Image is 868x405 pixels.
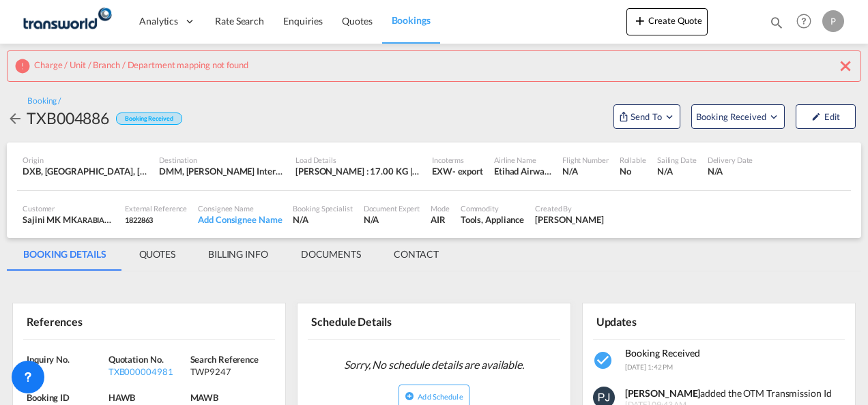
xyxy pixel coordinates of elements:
span: Booking Received [696,110,768,123]
div: Load Details [295,155,421,165]
div: EXW [432,165,452,177]
div: TXB000004981 [108,365,187,378]
md-icon: icon-alert-circle [14,58,31,74]
span: MAWB [190,392,219,403]
md-icon: icon-close [837,58,854,74]
div: Commodity [461,203,524,213]
md-tab-item: DOCUMENTS [285,238,377,271]
span: Search Reference [190,354,259,365]
div: N/A [562,165,609,177]
div: TXB004886 [27,107,109,129]
md-tab-item: BOOKING DETAILS [7,238,123,271]
button: icon-pencilEdit [796,104,856,129]
div: No [620,165,646,177]
div: Updates [593,309,717,333]
div: Origin [23,155,148,165]
div: N/A [657,165,697,177]
md-tab-item: QUOTES [123,238,192,271]
md-tab-item: BILLING INFO [192,238,285,271]
div: Sailing Date [657,155,697,165]
span: HAWB [108,392,136,403]
md-icon: icon-plus-circle [405,391,414,401]
span: Rate Search [215,15,264,27]
div: Customer [23,203,114,213]
div: Document Expert [364,203,420,213]
button: Open demo menu [613,104,680,129]
div: icon-magnify [769,15,784,35]
div: DXB, Dubai International, Dubai, United Arab Emirates, Middle East, Middle East [23,165,148,177]
div: icon-arrow-left [7,107,27,129]
div: Mode [431,203,450,213]
div: Created By [535,203,604,213]
md-icon: icon-pencil [811,112,821,121]
span: Quotation No. [108,354,164,365]
div: Destination [159,155,285,165]
md-icon: icon-magnify [769,15,784,30]
span: Enquiries [283,15,323,27]
span: Charge / Unit / Branch / Department mapping not found [34,56,248,70]
span: Help [792,10,815,33]
div: - export [452,165,483,177]
div: Tools, Appliance [461,213,524,226]
div: References [23,309,147,333]
span: [DATE] 1:42 PM [625,363,674,371]
div: N/A [364,213,420,226]
div: N/A [293,213,352,226]
div: Booking Specialist [293,203,352,213]
div: Pratik Jaiswal [535,213,604,226]
button: icon-plus 400-fgCreate Quote [626,8,708,35]
div: Airline Name [494,155,551,165]
div: Booking / [27,95,61,107]
div: Booking Received [116,112,182,125]
img: f753ae806dec11f0841701cdfdf085c0.png [20,6,113,37]
span: Inquiry No. [27,354,70,365]
div: Etihad Airways dba Etihad [494,165,551,177]
div: P [822,10,844,32]
div: Add Consignee Name [198,213,282,226]
md-icon: icon-plus 400-fg [632,12,648,29]
div: External Reference [125,203,187,213]
md-pagination-wrapper: Use the left and right arrow keys to navigate between tabs [7,238,455,271]
span: Sorry, No schedule details are available. [338,352,530,378]
div: N/A [27,365,105,378]
md-tab-item: CONTACT [377,238,455,271]
div: Schedule Details [308,309,431,333]
span: Analytics [139,14,178,28]
md-icon: icon-arrow-left [7,110,23,127]
div: Help [792,10,822,34]
span: Send To [629,110,663,123]
span: Booking ID [27,392,70,403]
span: Bookings [392,14,431,26]
md-icon: icon-checkbox-marked-circle [593,350,615,372]
div: AIR [431,213,450,226]
button: Open demo menu [691,104,785,129]
span: Add Schedule [418,392,463,401]
div: Delivery Date [708,155,753,165]
div: Incoterms [432,155,483,165]
div: [PERSON_NAME] : 17.00 KG | Volumetric Wt : 17.00 KG | Chargeable Wt : 17.00 KG [295,165,421,177]
span: 1822863 [125,215,153,224]
div: Sajini MK MK [23,213,114,226]
div: TWP9247 [190,365,269,378]
span: ARABIAN CALIBRATION DEVICES [DOMAIN_NAME] [77,214,251,225]
strong: [PERSON_NAME] [625,387,701,399]
div: Flight Number [562,155,609,165]
span: Booking Received [625,347,700,359]
div: Consignee Name [198,203,282,213]
div: DMM, King Fahd International, Ad Dammam, Saudi Arabia, Middle East, Middle East [159,165,285,177]
div: Rollable [620,155,646,165]
span: Quotes [342,15,372,27]
div: N/A [708,165,753,177]
div: added the OTM Transmission Id [625,387,846,400]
